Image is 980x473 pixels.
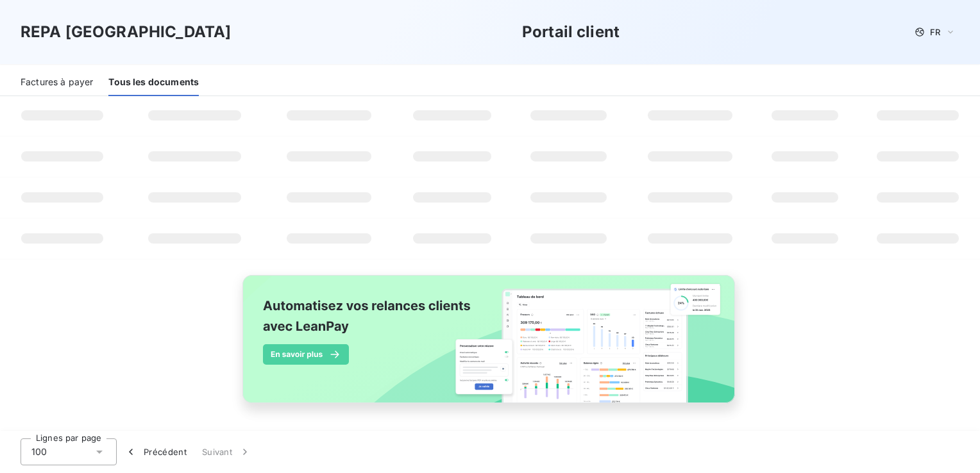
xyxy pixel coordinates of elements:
[930,27,940,37] span: FR
[21,21,231,44] h3: REPA [GEOGRAPHIC_DATA]
[522,21,620,44] h3: Portail client
[108,69,199,96] div: Tous les documents
[31,445,47,458] span: 100
[21,69,93,96] div: Factures à payer
[194,438,259,465] button: Suivant
[117,438,194,465] button: Précédent
[231,267,749,425] img: banner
